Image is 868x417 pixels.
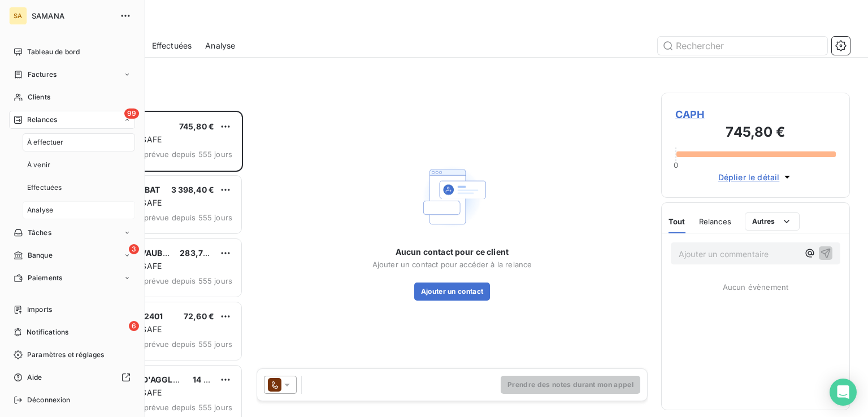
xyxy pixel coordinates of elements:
[129,244,139,254] span: 3
[9,368,135,386] a: Aide
[27,305,52,315] span: Imports
[675,122,836,145] h3: 745,80 €
[193,375,236,384] span: 14 477,01 €
[27,183,62,193] span: Effectuées
[205,40,235,51] span: Analyse
[28,273,62,283] span: Paiements
[28,250,53,260] span: Banque
[745,212,800,231] button: Autres
[501,376,640,394] button: Prendre des notes durant mon appel
[28,228,51,238] span: Tâches
[658,37,827,55] input: Rechercher
[27,327,68,337] span: Notifications
[27,372,42,383] span: Aide
[27,160,50,170] span: À venir
[414,283,491,301] button: Ajouter un contact
[28,69,57,80] span: Factures
[396,246,509,258] span: Aucun contact pour ce client
[180,248,215,258] span: 283,79 €
[9,7,27,25] div: SA
[830,379,857,406] div: Open Intercom Messenger
[171,185,215,194] span: 3 398,40 €
[144,403,232,412] span: prévue depuis 555 jours
[28,92,50,102] span: Clients
[27,205,53,215] span: Analyse
[54,111,243,417] div: grid
[124,108,139,119] span: 99
[27,115,57,125] span: Relances
[723,283,788,292] span: Aucun évènement
[675,107,836,122] span: CAPH
[152,40,192,51] span: Effectuées
[669,217,685,226] span: Tout
[144,276,232,285] span: prévue depuis 555 jours
[674,160,678,170] span: 0
[179,121,214,131] span: 745,80 €
[129,321,139,331] span: 6
[718,171,780,183] span: Déplier le détail
[372,260,532,269] span: Ajouter un contact pour accéder à la relance
[27,350,104,360] span: Paramètres et réglages
[699,217,731,226] span: Relances
[144,213,232,222] span: prévue depuis 555 jours
[184,311,214,321] span: 72,60 €
[416,160,488,233] img: Empty state
[144,150,232,159] span: prévue depuis 555 jours
[27,137,64,147] span: À effectuer
[144,340,232,349] span: prévue depuis 555 jours
[27,47,80,57] span: Tableau de bord
[27,395,71,405] span: Déconnexion
[32,11,113,20] span: SAMANA
[715,171,797,184] button: Déplier le détail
